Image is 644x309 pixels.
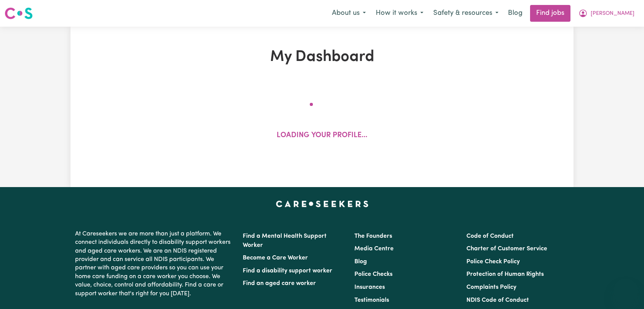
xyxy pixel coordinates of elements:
[354,271,392,277] a: Police Checks
[354,233,392,239] a: The Founders
[354,297,389,303] a: Testimonials
[466,271,544,277] a: Protection of Human Rights
[466,284,516,290] a: Complaints Policy
[354,246,394,252] a: Media Centre
[354,284,385,290] a: Insurances
[354,259,367,265] a: Blog
[5,6,33,20] img: Careseekers logo
[5,5,33,22] a: Careseekers logo
[75,227,234,301] p: At Careseekers we are more than just a platform. We connect individuals directly to disability su...
[243,233,327,248] a: Find a Mental Health Support Worker
[466,297,529,303] a: NDIS Code of Conduct
[466,233,514,239] a: Code of Conduct
[243,280,316,287] a: Find an aged care worker
[503,5,527,22] a: Blog
[371,5,428,21] button: How it works
[243,255,308,261] a: Become a Care Worker
[466,246,547,252] a: Charter of Customer Service
[466,259,520,265] a: Police Check Policy
[614,279,638,303] iframe: Button to launch messaging window
[277,130,367,141] p: Loading your profile...
[530,5,570,22] a: Find jobs
[428,5,503,21] button: Safety & resources
[591,10,634,18] span: [PERSON_NAME]
[276,201,368,207] a: Careseekers home page
[574,5,639,21] button: My Account
[159,48,485,66] h1: My Dashboard
[327,5,371,21] button: About us
[243,268,332,274] a: Find a disability support worker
